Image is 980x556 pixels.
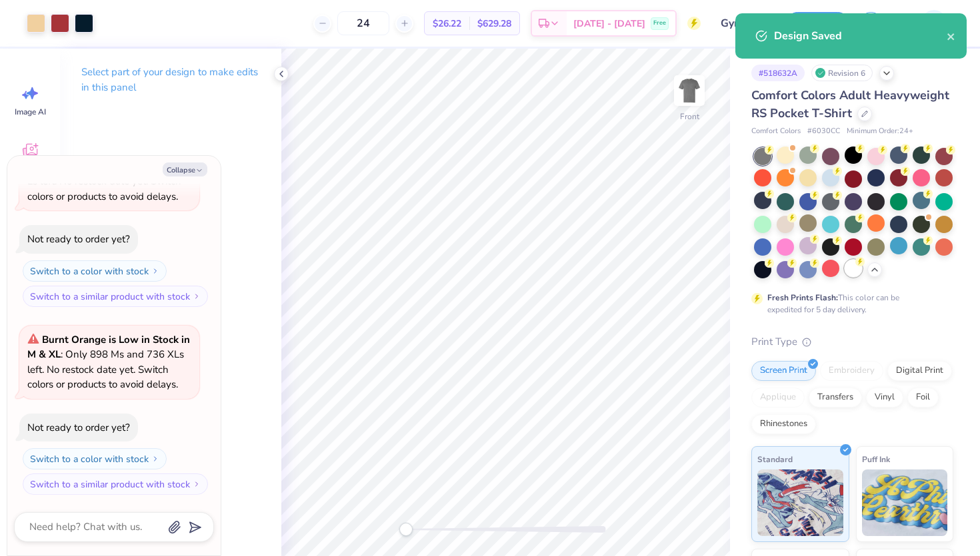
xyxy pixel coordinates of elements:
[767,292,931,316] div: This color can be expedited for 5 day delivery.
[807,126,840,137] span: # 6030CC
[163,162,207,176] button: Collapse
[921,10,947,37] img: Siddhant Singh
[399,523,413,536] div: Accessibility label
[81,65,260,95] p: Select part of your design to make edits in this panel
[899,10,953,37] a: SS
[15,107,46,117] span: Image AI
[653,19,666,28] span: Free
[751,126,801,137] span: Comfort Colors
[193,292,201,300] img: Switch to a similar product with stock
[774,28,947,44] div: Design Saved
[711,10,776,37] input: Untitled Design
[193,480,201,488] img: Switch to a similar product with stock
[27,232,130,246] div: Not ready to order yet?
[573,17,645,31] span: [DATE] - [DATE]
[337,11,389,35] input: – –
[866,388,903,408] div: Vinyl
[151,267,159,275] img: Switch to a color with stock
[811,65,873,81] div: Revision 6
[947,28,956,44] button: close
[751,388,805,408] div: Applique
[27,333,190,362] strong: Burnt Orange is Low in Stock in M & XL
[862,469,948,536] img: Puff Ink
[862,452,890,466] span: Puff Ink
[751,414,816,434] div: Rhinestones
[676,77,703,104] img: Front
[23,448,167,469] button: Switch to a color with stock
[767,292,838,303] strong: Fresh Prints Flash:
[751,361,816,381] div: Screen Print
[757,452,793,466] span: Standard
[751,65,805,81] div: # 518632A
[27,421,130,434] div: Not ready to order yet?
[23,260,167,282] button: Switch to a color with stock
[751,334,953,350] div: Print Type
[23,473,208,495] button: Switch to a similar product with stock
[847,126,913,137] span: Minimum Order: 24 +
[751,87,949,121] span: Comfort Colors Adult Heavyweight RS Pocket T-Shirt
[887,361,952,381] div: Digital Print
[757,469,843,536] img: Standard
[433,17,461,31] span: $26.22
[27,333,190,392] span: : Only 898 Ms and 736 XLs left. No restock date yet. Switch colors or products to avoid delays.
[23,286,208,307] button: Switch to a similar product with stock
[907,388,939,408] div: Foil
[151,455,159,463] img: Switch to a color with stock
[680,111,699,123] div: Front
[27,144,183,203] span: : Only 417 Ss, 255 Ms and 534 Ls left. No restock date yet. Switch colors or products to avoid de...
[809,388,862,408] div: Transfers
[477,17,511,31] span: $629.28
[820,361,883,381] div: Embroidery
